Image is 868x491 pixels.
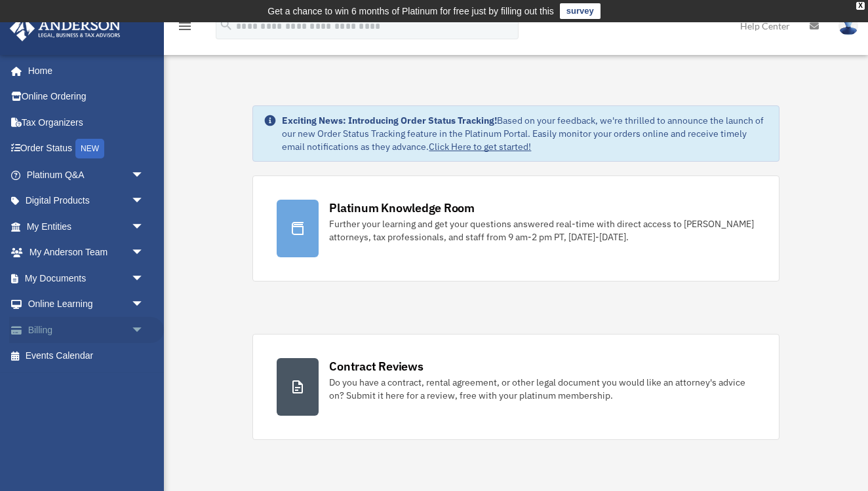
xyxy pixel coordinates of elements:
[9,188,164,214] a: Digital Productsarrow_drop_down
[267,3,554,19] div: Get a chance to win 6 months of Platinum for free just by filling out this
[560,3,601,19] a: survey
[9,291,164,318] a: Online Learningarrow_drop_down
[177,18,193,34] i: menu
[6,16,125,41] img: Anderson Advisors Platinum Portal
[9,265,164,291] a: My Documentsarrow_drop_down
[9,162,164,188] a: Platinum Q&Aarrow_drop_down
[131,240,157,266] span: arrow_drop_down
[9,213,164,240] a: My Entitiesarrow_drop_down
[131,213,157,240] span: arrow_drop_down
[329,358,423,374] div: Contract Reviews
[131,265,157,292] span: arrow_drop_down
[329,217,755,244] div: Further your learning and get your questions answered real-time with direct access to [PERSON_NAM...
[9,317,164,343] a: Billingarrow_drop_down
[9,58,157,84] a: Home
[329,376,755,402] div: Do you have a contract, rental agreement, or other legal document you would like an attorney's ad...
[177,23,193,34] a: menu
[9,136,164,162] a: Order StatusNEW
[131,188,157,215] span: arrow_drop_down
[282,115,497,126] strong: Exciting News: Introducing Order Status Tracking!
[131,162,157,189] span: arrow_drop_down
[9,109,164,136] a: Tax Organizers
[252,175,779,282] a: Platinum Knowledge Room Further your learning and get your questions answered real-time with dire...
[429,141,531,153] a: Click Here to get started!
[131,317,157,344] span: arrow_drop_down
[9,240,164,266] a: My Anderson Teamarrow_drop_down
[838,16,858,35] img: User Pic
[75,139,104,158] div: NEW
[329,200,475,216] div: Platinum Knowledge Room
[9,343,164,369] a: Events Calendar
[856,2,865,10] div: close
[131,291,157,318] span: arrow_drop_down
[252,334,779,440] a: Contract Reviews Do you have a contract, rental agreement, or other legal document you would like...
[9,84,164,110] a: Online Ordering
[219,18,233,32] i: search
[282,114,768,153] div: Based on your feedback, we're thrilled to announce the launch of our new Order Status Tracking fe...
